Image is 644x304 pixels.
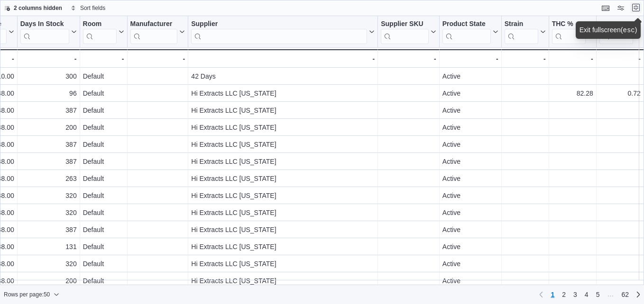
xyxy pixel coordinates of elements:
[20,20,77,44] button: Days In Stock
[442,139,498,150] div: Active
[83,224,124,235] div: Default
[621,290,629,299] span: 62
[599,20,641,44] button: CBD %
[580,25,637,35] div: Exit fullscreen ( )
[191,53,375,64] div: -
[191,224,375,235] div: Hi Extracts LLC [US_STATE]
[547,287,633,302] ul: Pagination for preceding grid
[83,156,124,167] div: Default
[581,287,592,302] a: Page 4 of 62
[20,275,77,286] div: 200
[381,20,428,29] div: Supplier SKU
[599,20,633,44] div: CBD %
[442,105,498,116] div: Active
[442,224,498,235] div: Active
[20,139,77,150] div: 387
[83,258,124,269] div: Default
[20,207,77,218] div: 320
[442,275,498,286] div: Active
[442,207,498,218] div: Active
[442,20,498,44] button: Product State
[191,71,375,82] div: 42 Days
[599,88,641,99] div: 0.72
[83,275,124,286] div: Default
[83,71,124,82] div: Default
[20,20,69,44] div: Days In Stock
[20,241,77,252] div: 131
[191,139,375,150] div: Hi Extracts LLC [US_STATE]
[599,53,641,64] div: -
[20,173,77,184] div: 263
[191,173,375,184] div: Hi Extracts LLC [US_STATE]
[191,258,375,269] div: Hi Extracts LLC [US_STATE]
[20,88,77,99] div: 96
[0,2,66,14] button: 2 columns hidden
[552,20,586,29] div: THC %
[623,27,635,34] kbd: esc
[83,105,124,116] div: Default
[80,4,105,12] span: Sort fields
[600,2,611,14] button: Keyboard shortcuts
[191,207,375,218] div: Hi Extracts LLC [US_STATE]
[381,53,436,64] div: -
[67,2,109,14] button: Sort fields
[630,2,642,13] button: Exit fullscreen
[191,105,375,116] div: Hi Extracts LLC [US_STATE]
[381,20,428,44] div: Supplier SKU
[535,289,547,300] button: Previous page
[191,156,375,167] div: Hi Extracts LLC [US_STATE]
[442,71,498,82] div: Active
[603,290,617,302] li: Skipping pages 6 to 61
[83,122,124,133] div: Default
[592,287,604,302] a: Page 5 of 62
[505,20,538,29] div: Strain
[20,105,77,116] div: 387
[573,290,577,299] span: 3
[442,20,491,29] div: Product State
[442,122,498,133] div: Active
[442,190,498,201] div: Active
[442,241,498,252] div: Active
[83,88,124,99] div: Default
[83,241,124,252] div: Default
[191,190,375,201] div: Hi Extracts LLC [US_STATE]
[596,290,600,299] span: 5
[617,287,633,302] a: Page 62 of 62
[191,20,367,44] div: Supplier
[505,20,546,44] button: Strain
[83,20,117,29] div: Room
[83,139,124,150] div: Default
[130,20,178,29] div: Manufacturer
[570,287,581,302] a: Page 3 of 62
[20,20,69,29] div: Days In Stock
[558,287,570,302] a: Page 2 of 62
[442,53,498,64] div: -
[442,88,498,99] div: Active
[130,20,185,44] button: Manufacturer
[20,224,77,235] div: 387
[130,53,185,64] div: -
[615,2,626,14] button: Display options
[83,20,117,44] div: Room
[191,122,375,133] div: Hi Extracts LLC [US_STATE]
[562,290,566,299] span: 2
[191,20,367,29] div: Supplier
[83,190,124,201] div: Default
[552,88,593,99] div: 82.28
[191,241,375,252] div: Hi Extracts LLC [US_STATE]
[191,275,375,286] div: Hi Extracts LLC [US_STATE]
[83,20,124,44] button: Room
[20,53,77,64] div: -
[633,289,644,300] a: Next page
[83,53,124,64] div: -
[535,287,644,302] nav: Pagination for preceding grid
[191,20,375,44] button: Supplier
[505,53,546,64] div: -
[20,71,77,82] div: 300
[20,122,77,133] div: 200
[442,258,498,269] div: Active
[20,258,77,269] div: 320
[442,20,491,44] div: Product State
[505,20,538,44] div: Strain
[552,53,593,64] div: -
